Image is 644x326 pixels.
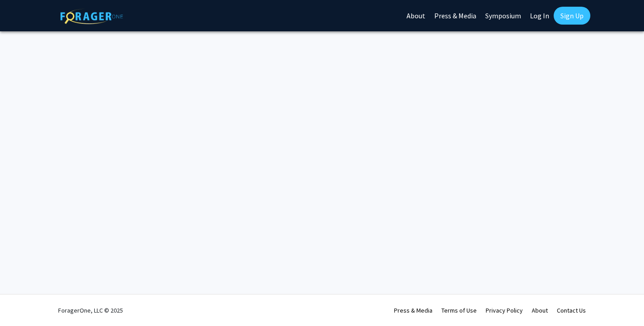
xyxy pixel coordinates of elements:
a: About [532,306,548,314]
a: Terms of Use [441,306,477,314]
img: ForagerOne Logo [60,8,123,24]
div: ForagerOne, LLC © 2025 [58,295,123,326]
a: Sign Up [554,7,590,25]
a: Privacy Policy [486,306,523,314]
a: Contact Us [557,306,586,314]
a: Press & Media [394,306,432,314]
